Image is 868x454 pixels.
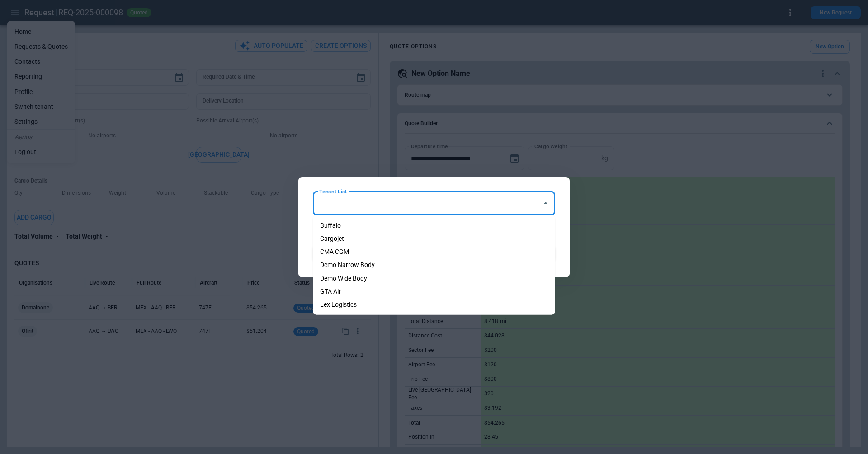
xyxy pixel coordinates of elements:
li: Buffalo [313,219,555,232]
button: Close [539,197,552,210]
li: Lex Logistics [313,298,555,311]
li: Demo Narrow Body [313,258,555,271]
li: GTA Air [313,285,555,298]
li: Demo Wide Body [313,271,555,285]
li: Cargojet [313,232,555,245]
label: Tenant List [319,187,347,195]
li: CMA CGM [313,245,555,258]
